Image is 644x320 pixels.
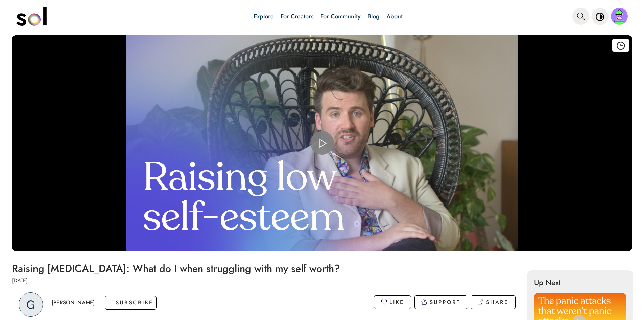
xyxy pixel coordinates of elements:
[414,295,468,309] button: SUPPORT
[310,131,334,155] button: Play Video
[12,35,632,251] div: Video Player
[320,12,361,21] a: For Community
[367,12,380,21] a: Blog
[471,295,515,309] button: SHARE
[389,298,404,306] p: LIKE
[430,298,460,306] p: SUPPORT
[12,277,516,284] p: [DATE]
[26,298,35,312] span: G
[486,298,509,306] p: SHARE
[16,7,47,26] img: logo
[108,299,153,306] span: + SUBSCRIBE
[386,12,403,21] a: About
[374,295,411,309] button: LIKE
[281,12,314,21] a: For Creators
[52,299,95,306] p: [PERSON_NAME]
[12,263,516,274] h1: Raising [MEDICAL_DATA]: What do I when struggling with my self worth?
[534,277,626,288] p: Up Next
[105,296,157,310] button: + SUBSCRIBE
[254,12,274,21] a: Explore
[16,4,628,28] nav: main navigation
